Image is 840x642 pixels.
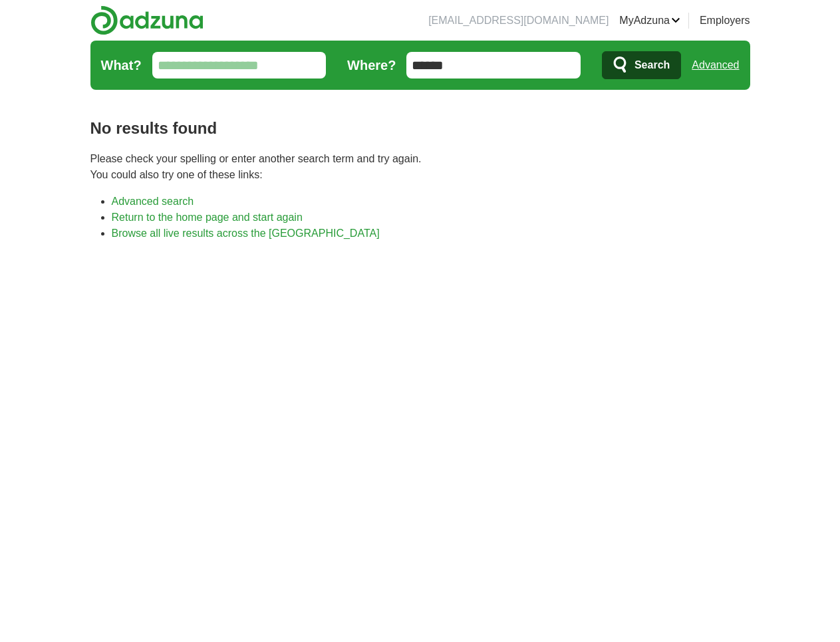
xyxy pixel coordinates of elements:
[112,228,380,239] a: Browse all live results across the [GEOGRAPHIC_DATA]
[90,116,750,140] h1: No results found
[90,5,204,35] img: Adzuna logo
[700,13,750,29] a: Employers
[101,55,142,75] label: What?
[428,13,609,29] li: [EMAIL_ADDRESS][DOMAIN_NAME]
[602,51,681,79] button: Search
[347,55,396,75] label: Where?
[619,13,680,29] a: MyAdzuna
[112,196,194,207] a: Advanced search
[90,151,750,183] p: Please check your spelling or enter another search term and try again. You could also try one of ...
[634,52,670,79] span: Search
[692,52,739,79] a: Advanced
[112,212,303,223] a: Return to the home page and start again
